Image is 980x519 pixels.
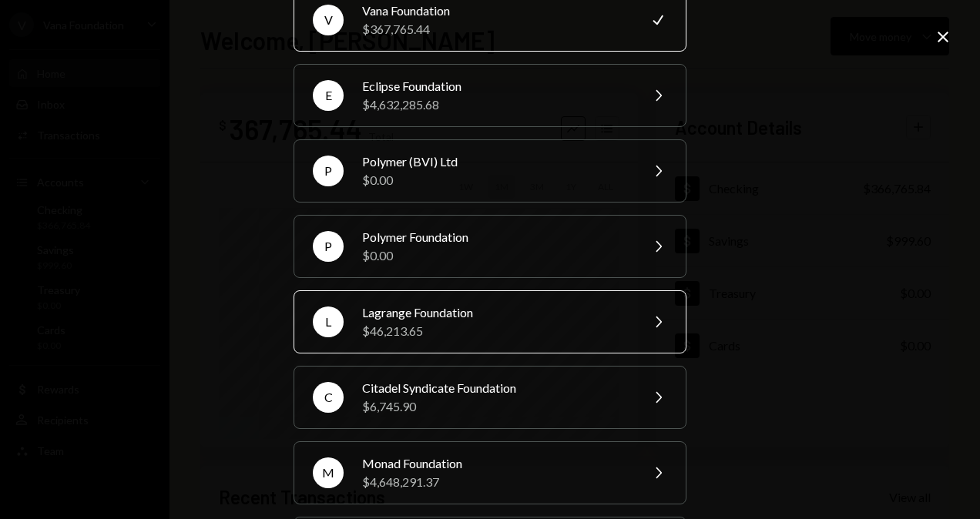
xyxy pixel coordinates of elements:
button: PPolymer Foundation$0.00 [294,215,686,278]
div: $0.00 [362,171,630,189]
div: $4,632,285.68 [362,95,630,114]
div: Polymer (BVI) Ltd [362,152,630,171]
div: $0.00 [362,246,630,265]
div: Monad Foundation [362,454,630,473]
div: $367,765.44 [362,20,630,39]
div: Polymer Foundation [362,228,630,246]
div: V [313,5,344,35]
button: EEclipse Foundation$4,632,285.68 [294,64,686,127]
div: $6,745.90 [362,397,630,416]
div: Eclipse Foundation [362,77,630,95]
div: Vana Foundation [362,2,630,20]
div: P [313,156,344,186]
button: PPolymer (BVI) Ltd$0.00 [294,139,686,203]
button: MMonad Foundation$4,648,291.37 [294,441,686,504]
div: L [313,306,344,337]
div: P [313,231,344,262]
div: $46,213.65 [362,322,630,340]
div: Citadel Syndicate Foundation [362,379,630,397]
div: M [313,457,344,488]
div: C [313,382,344,413]
button: CCitadel Syndicate Foundation$6,745.90 [294,366,686,429]
div: $4,648,291.37 [362,473,630,491]
div: Lagrange Foundation [362,303,630,322]
button: LLagrange Foundation$46,213.65 [294,290,686,353]
div: E [313,80,344,111]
